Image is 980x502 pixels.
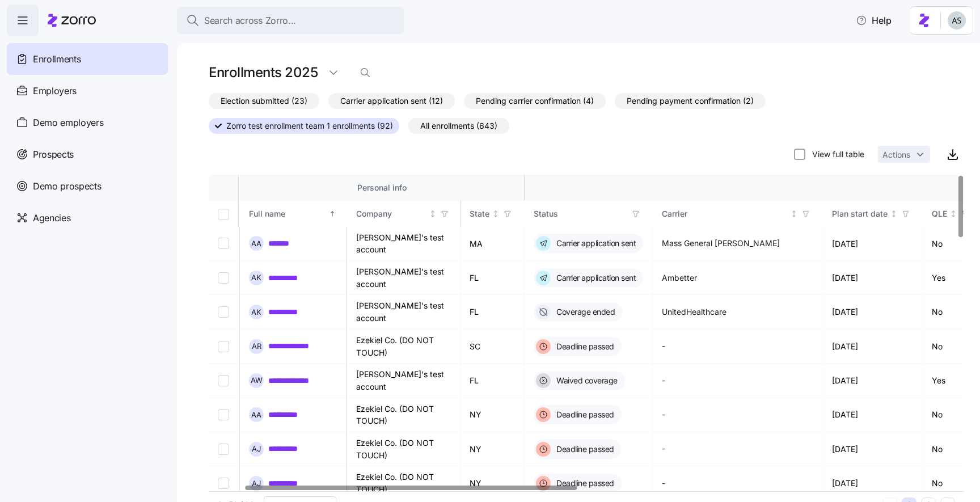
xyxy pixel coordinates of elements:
[218,444,229,455] input: Select record 7
[461,261,525,295] td: FL
[420,119,497,133] span: All enrollments (643)
[7,75,168,107] a: Employers
[226,119,393,133] span: Zorro test enrollment team 1 enrollments (92)
[218,306,229,318] input: Select record 3
[347,364,461,398] td: [PERSON_NAME]'s test account
[823,227,923,261] td: [DATE]
[7,43,168,75] a: Enrollments
[204,14,296,28] span: Search across Zorro...
[347,432,461,466] td: Ezekiel Co. (DO NOT TOUCH)
[553,306,615,318] span: Coverage ended
[823,364,923,398] td: [DATE]
[251,274,261,281] span: A K
[823,398,923,432] td: [DATE]
[218,238,229,249] input: Select record 1
[823,201,923,227] th: Plan start dateNot sorted
[218,478,229,489] input: Select record 8
[177,7,404,34] button: Search across Zorro...
[33,211,70,225] span: Agencies
[249,182,515,194] div: Personal info
[492,210,500,218] div: Not sorted
[7,138,168,170] a: Prospects
[662,340,665,352] span: -
[252,343,261,350] span: A R
[461,398,525,432] td: NY
[252,480,261,487] span: A J
[553,375,618,386] span: Waived coverage
[33,52,81,66] span: Enrollments
[823,295,923,329] td: [DATE]
[347,295,461,329] td: [PERSON_NAME]'s test account
[461,432,525,466] td: NY
[882,151,910,159] span: Actions
[553,272,636,284] span: Carrier application sent
[429,210,437,218] div: Not sorted
[553,444,614,455] span: Deadline passed
[823,432,923,466] td: [DATE]
[461,330,525,364] td: SC
[653,201,823,227] th: CarrierNot sorted
[553,478,614,489] span: Deadline passed
[347,466,461,500] td: Ezekiel Co. (DO NOT TOUCH)
[251,240,261,247] span: A A
[33,147,74,162] span: Prospects
[252,445,261,453] span: A J
[476,94,594,108] span: Pending carrier confirmation (4)
[249,208,327,220] div: Full name
[805,149,864,160] label: View full table
[347,261,461,295] td: [PERSON_NAME]'s test account
[534,208,628,220] div: Status
[251,411,261,419] span: A A
[209,64,318,81] h1: Enrollments 2025
[7,202,168,234] a: Agencies
[949,210,957,218] div: Not sorted
[251,309,261,316] span: A K
[218,341,229,352] input: Select record 4
[461,295,525,329] td: FL
[240,201,347,227] th: Full nameSorted ascending
[856,14,892,27] span: Help
[627,94,754,108] span: Pending payment confirmation (2)
[340,94,443,108] span: Carrier application sent (12)
[347,201,461,227] th: CompanyNot sorted
[218,209,229,220] input: Select all records
[662,478,665,489] span: -
[356,208,426,220] div: Company
[832,208,888,220] div: Plan start date
[221,94,307,108] span: Election submitted (23)
[662,375,665,386] span: -
[662,208,788,220] div: Carrier
[662,306,726,318] span: UnitedHealthcare
[890,210,898,218] div: Not sorted
[33,84,77,98] span: Employers
[461,466,525,500] td: NY
[461,227,525,261] td: MA
[33,116,104,130] span: Demo employers
[347,330,461,364] td: Ezekiel Co. (DO NOT TOUCH)
[461,201,525,227] th: StateNot sorted
[347,227,461,261] td: [PERSON_NAME]'s test account
[662,443,665,454] span: -
[347,398,461,432] td: Ezekiel Co. (DO NOT TOUCH)
[662,238,780,249] span: Mass General [PERSON_NAME]
[790,210,798,218] div: Not sorted
[251,377,263,384] span: A W
[553,238,636,249] span: Carrier application sent
[553,409,614,420] span: Deadline passed
[823,261,923,295] td: [DATE]
[823,330,923,364] td: [DATE]
[7,107,168,138] a: Demo employers
[218,409,229,420] input: Select record 6
[932,208,947,220] div: QLE
[847,9,901,32] button: Help
[553,341,614,352] span: Deadline passed
[878,146,930,163] button: Actions
[662,272,697,284] span: Ambetter
[328,210,336,218] div: Sorted ascending
[7,170,168,202] a: Demo prospects
[218,375,229,386] input: Select record 5
[470,208,489,220] div: State
[461,364,525,398] td: FL
[823,466,923,500] td: [DATE]
[662,409,665,420] span: -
